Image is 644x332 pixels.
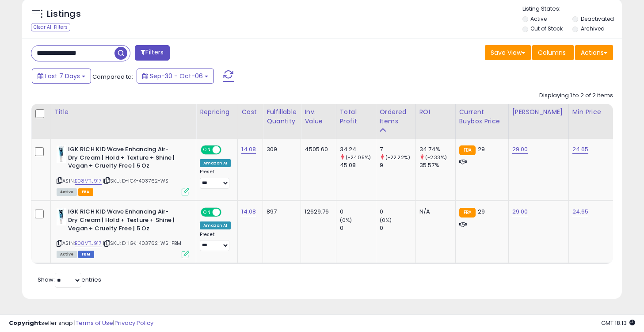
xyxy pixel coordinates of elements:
[419,208,449,216] div: N/A
[512,207,528,216] a: 29.00
[581,15,614,23] label: Deactivated
[346,154,371,161] small: (-24.05%)
[340,217,352,224] small: (0%)
[241,207,256,216] a: 14.08
[202,146,213,154] span: ON
[57,145,189,195] div: ASIN:
[9,319,41,327] strong: Copyright
[47,8,81,20] h5: Listings
[200,159,231,167] div: Amazon AI
[57,208,189,257] div: ASIN:
[200,221,231,229] div: Amazon AI
[32,69,91,84] button: Last 7 Days
[459,145,476,155] small: FBA
[137,69,214,84] button: Sep-30 - Oct-06
[220,209,234,216] span: OFF
[340,224,376,232] div: 0
[385,154,410,161] small: (-22.22%)
[380,208,415,216] div: 0
[419,145,455,153] div: 34.74%
[38,275,101,284] span: Show: entries
[241,145,256,154] a: 14.08
[601,319,635,327] span: 2025-10-14 18:13 GMT
[380,145,415,153] div: 7
[220,146,234,154] span: OFF
[532,45,574,60] button: Columns
[530,15,547,23] label: Active
[340,145,376,153] div: 34.24
[200,169,231,189] div: Preset:
[380,107,412,126] div: Ordered Items
[575,45,613,60] button: Actions
[54,107,192,117] div: Title
[78,251,94,258] span: FBM
[78,188,93,196] span: FBA
[45,72,80,80] span: Last 7 Days
[135,45,169,61] button: Filters
[522,5,622,13] p: Listing States:
[512,107,565,117] div: [PERSON_NAME]
[267,208,294,216] div: 897
[538,48,566,57] span: Columns
[478,207,485,216] span: 29
[305,145,329,153] div: 4505.60
[57,251,77,258] span: All listings currently available for purchase on Amazon
[76,319,113,327] a: Terms of Use
[150,72,203,80] span: Sep-30 - Oct-06
[267,107,297,126] div: Fulfillable Quantity
[68,208,175,235] b: IGK RICH KID Wave Enhancing Air-Dry Cream | Hold + Texture + Shine | Vegan + Cruelty Free | 5 Oz
[103,177,169,184] span: | SKU: D-IGK-403762-WS
[485,45,531,60] button: Save View
[459,208,476,218] small: FBA
[459,107,505,126] div: Current Buybox Price
[92,73,133,81] span: Compared to:
[581,25,605,32] label: Archived
[75,240,102,247] a: B08VT1J917
[305,107,332,126] div: Inv. value
[57,188,77,196] span: All listings currently available for purchase on Amazon
[9,319,153,328] div: seller snap | |
[75,177,102,185] a: B08VT1J917
[305,208,329,216] div: 12629.76
[572,207,589,216] a: 24.65
[419,161,455,169] div: 35.57%
[103,240,181,247] span: | SKU: D-IGK-403762-WS-FBM
[380,224,415,232] div: 0
[380,217,392,224] small: (0%)
[380,161,415,169] div: 9
[340,107,372,126] div: Total Profit
[340,161,376,169] div: 45.08
[419,107,452,117] div: ROI
[200,107,234,117] div: Repricing
[478,145,485,153] span: 29
[31,23,70,31] div: Clear All Filters
[200,232,231,252] div: Preset:
[572,145,589,154] a: 24.65
[572,107,618,117] div: Min Price
[530,25,563,32] label: Out of Stock
[340,208,376,216] div: 0
[241,107,259,117] div: Cost
[57,145,66,163] img: 31dCC9nImZL._SL40_.jpg
[267,145,294,153] div: 309
[512,145,528,154] a: 29.00
[68,145,175,172] b: IGK RICH KID Wave Enhancing Air-Dry Cream | Hold + Texture + Shine | Vegan + Cruelty Free | 5 Oz
[57,208,66,225] img: 31dCC9nImZL._SL40_.jpg
[114,319,153,327] a: Privacy Policy
[202,209,213,216] span: ON
[425,154,447,161] small: (-2.33%)
[539,92,613,100] div: Displaying 1 to 2 of 2 items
